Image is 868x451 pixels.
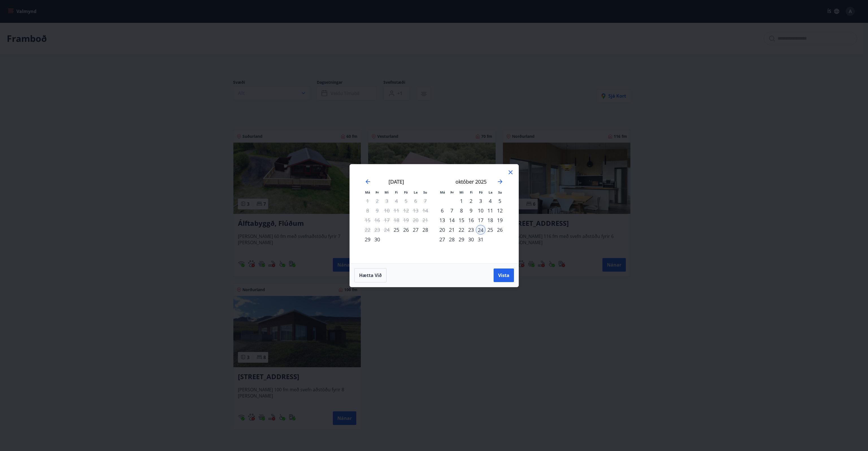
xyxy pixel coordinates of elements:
[437,206,447,215] div: 6
[476,206,485,215] td: Choose föstudagur, 10. október 2025 as your check-out date. It’s available.
[476,206,485,215] div: 10
[494,269,514,282] button: Vista
[476,225,485,235] div: 24
[363,235,372,244] div: 29
[382,225,392,235] td: Not available. miðvikudagur, 24. september 2025
[401,215,411,225] td: Not available. föstudagur, 19. september 2025
[457,215,466,225] td: Choose miðvikudagur, 15. október 2025 as your check-out date. It’s available.
[372,215,382,225] td: Not available. þriðjudagur, 16. september 2025
[420,196,430,206] td: Not available. sunnudagur, 7. september 2025
[459,190,464,194] small: Mi
[476,196,485,206] td: Choose föstudagur, 3. október 2025 as your check-out date. It’s available.
[466,235,476,244] td: Choose fimmtudagur, 30. október 2025 as your check-out date. It’s available.
[476,225,485,235] td: Selected as start date. föstudagur, 24. október 2025
[447,215,457,225] td: Choose þriðjudagur, 14. október 2025 as your check-out date. It’s available.
[385,190,389,194] small: Mi
[457,225,466,235] div: 22
[401,196,411,206] td: Not available. föstudagur, 5. september 2025
[485,215,495,225] td: Choose laugardagur, 18. október 2025 as your check-out date. It’s available.
[485,206,495,215] div: 11
[382,196,392,206] td: Not available. miðvikudagur, 3. september 2025
[476,196,485,206] div: 3
[392,215,401,225] td: Not available. fimmtudagur, 18. september 2025
[495,206,505,215] td: Choose sunnudagur, 12. október 2025 as your check-out date. It’s available.
[495,225,505,235] td: Choose sunnudagur, 26. október 2025 as your check-out date. It’s available.
[485,196,495,206] div: 4
[357,171,512,257] div: Calendar
[466,235,476,244] div: 30
[457,225,466,235] td: Choose miðvikudagur, 22. október 2025 as your check-out date. It’s available.
[470,190,473,194] small: Fi
[382,215,392,225] td: Not available. miðvikudagur, 17. september 2025
[447,235,457,244] div: 28
[423,190,427,194] small: Su
[455,178,487,185] strong: október 2025
[401,206,411,215] td: Not available. föstudagur, 12. september 2025
[447,206,457,215] div: 7
[376,190,379,194] small: Þr
[359,272,382,278] span: Hætta við
[420,225,430,235] td: Choose sunnudagur, 28. september 2025 as your check-out date. It’s available.
[485,225,495,235] td: Choose laugardagur, 25. október 2025 as your check-out date. It’s available.
[392,225,401,235] td: Choose fimmtudagur, 25. september 2025 as your check-out date. It’s available.
[392,206,401,215] td: Not available. fimmtudagur, 11. september 2025
[420,225,430,235] div: 28
[372,225,382,235] td: Not available. þriðjudagur, 23. september 2025
[476,215,485,225] div: 17
[382,206,392,215] td: Not available. miðvikudagur, 10. september 2025
[372,235,382,244] td: Choose þriðjudagur, 30. september 2025 as your check-out date. It’s available.
[466,215,476,225] div: 16
[372,206,382,215] td: Not available. þriðjudagur, 9. september 2025
[437,235,447,244] div: 27
[495,225,505,235] div: 26
[466,225,476,235] td: Choose fimmtudagur, 23. október 2025 as your check-out date. It’s available.
[411,206,420,215] td: Not available. laugardagur, 13. september 2025
[437,215,447,225] td: Choose mánudagur, 13. október 2025 as your check-out date. It’s available.
[447,235,457,244] td: Choose þriðjudagur, 28. október 2025 as your check-out date. It’s available.
[437,206,447,215] td: Choose mánudagur, 6. október 2025 as your check-out date. It’s available.
[485,206,495,215] td: Choose laugardagur, 11. október 2025 as your check-out date. It’s available.
[372,196,382,206] td: Not available. þriðjudagur, 2. september 2025
[414,190,418,194] small: La
[364,178,371,185] div: Move backward to switch to the previous month.
[401,225,411,235] div: 26
[489,190,492,194] small: La
[457,235,466,244] div: 29
[411,215,420,225] td: Not available. laugardagur, 20. september 2025
[395,190,398,194] small: Fi
[437,235,447,244] td: Choose mánudagur, 27. október 2025 as your check-out date. It’s available.
[372,235,382,244] div: 30
[485,225,495,235] div: 25
[363,206,372,215] td: Not available. mánudagur, 8. september 2025
[495,215,505,225] td: Choose sunnudagur, 19. október 2025 as your check-out date. It’s available.
[354,268,387,282] button: Hætta við
[498,190,502,194] small: Su
[457,215,466,225] div: 15
[447,206,457,215] td: Choose þriðjudagur, 7. október 2025 as your check-out date. It’s available.
[495,196,505,206] td: Choose sunnudagur, 5. október 2025 as your check-out date. It’s available.
[420,215,430,225] td: Not available. sunnudagur, 21. september 2025
[411,196,420,206] td: Not available. laugardagur, 6. september 2025
[447,225,457,235] td: Choose þriðjudagur, 21. október 2025 as your check-out date. It’s available.
[450,190,454,194] small: Þr
[404,190,408,194] small: Fö
[457,196,466,206] div: 1
[466,206,476,215] td: Choose fimmtudagur, 9. október 2025 as your check-out date. It’s available.
[498,272,509,278] span: Vista
[411,225,420,235] div: 27
[401,225,411,235] td: Choose föstudagur, 26. september 2025 as your check-out date. It’s available.
[485,196,495,206] td: Choose laugardagur, 4. október 2025 as your check-out date. It’s available.
[457,206,466,215] div: 8
[476,235,485,244] td: Choose föstudagur, 31. október 2025 as your check-out date. It’s available.
[440,190,445,194] small: Má
[495,206,505,215] div: 12
[466,215,476,225] td: Choose fimmtudagur, 16. október 2025 as your check-out date. It’s available.
[457,235,466,244] td: Choose miðvikudagur, 29. október 2025 as your check-out date. It’s available.
[363,215,372,225] td: Not available. mánudagur, 15. september 2025
[495,196,505,206] div: 5
[457,196,466,206] td: Choose miðvikudagur, 1. október 2025 as your check-out date. It’s available.
[411,225,420,235] td: Choose laugardagur, 27. september 2025 as your check-out date. It’s available.
[479,190,483,194] small: Fö
[457,206,466,215] td: Choose miðvikudagur, 8. október 2025 as your check-out date. It’s available.
[476,215,485,225] td: Choose föstudagur, 17. október 2025 as your check-out date. It’s available.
